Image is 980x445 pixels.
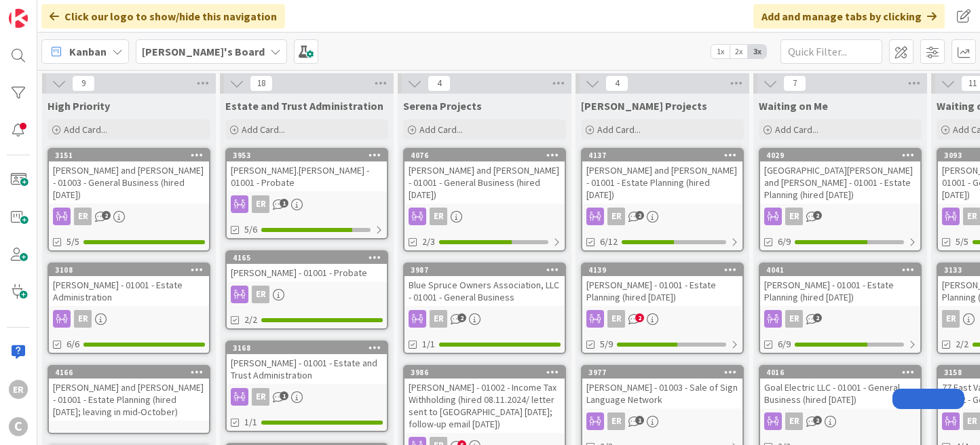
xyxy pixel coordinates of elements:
[404,208,565,225] div: ER
[956,235,968,249] span: 5/5
[280,391,288,400] span: 1
[760,149,920,161] div: 4029
[49,149,209,161] div: 3151
[582,276,742,306] div: [PERSON_NAME] - 01001 - Estate Planning (hired [DATE])
[956,337,968,351] span: 2/2
[233,253,387,263] div: 4165
[588,265,742,275] div: 4139
[48,365,210,434] a: 4166[PERSON_NAME] and [PERSON_NAME] - 01001 - Estate Planning (hired [DATE]; leaving in mid-October)
[759,263,922,354] a: 4041[PERSON_NAME] - 01001 - Estate Planning (hired [DATE])ER6/9
[49,276,209,306] div: [PERSON_NAME] - 01001 - Estate Administration
[67,337,79,351] span: 6/6
[244,313,257,327] span: 2/2
[759,99,828,113] span: Waiting on Me
[760,412,920,430] div: ER
[422,235,435,249] span: 2/3
[753,4,945,28] div: Add and manage tabs by clicking
[9,9,28,28] img: Visit kanbanzone.com
[233,343,387,353] div: 3168
[55,368,209,377] div: 4166
[49,366,209,421] div: 4166[PERSON_NAME] and [PERSON_NAME] - 01001 - Estate Planning (hired [DATE]; leaving in mid-October)
[142,45,265,58] b: [PERSON_NAME]'s Board
[588,151,742,160] div: 4137
[227,149,387,191] div: 3953[PERSON_NAME].[PERSON_NAME] - 01001 - Probate
[582,366,742,379] div: 3977
[404,264,565,276] div: 3987
[411,265,565,275] div: 3987
[67,235,79,249] span: 5/5
[404,161,565,204] div: [PERSON_NAME] and [PERSON_NAME] - 01001 - General Business (hired [DATE])
[41,4,285,28] div: Click our logo to show/hide this navigation
[227,342,387,354] div: 3168
[813,313,822,322] span: 2
[227,264,387,282] div: [PERSON_NAME] - 01001 - Probate
[404,264,565,306] div: 3987Blue Spruce Owners Association, LLC - 01001 - General Business
[766,368,920,377] div: 4016
[635,211,644,220] span: 2
[813,416,822,425] span: 2
[252,388,269,406] div: ER
[72,75,95,92] span: 9
[244,222,257,237] span: 5/6
[55,151,209,160] div: 3151
[225,99,383,113] span: Estate and Trust Administration
[411,368,565,377] div: 3986
[252,286,269,303] div: ER
[760,366,920,379] div: 4016
[813,211,822,220] span: 2
[404,366,565,379] div: 3986
[225,341,388,432] a: 3168[PERSON_NAME] - 01001 - Estate and Trust AdministrationER1/1
[244,415,257,429] span: 1/1
[778,337,791,351] span: 6/9
[403,263,566,354] a: 3987Blue Spruce Owners Association, LLC - 01001 - General BusinessER1/1
[227,149,387,161] div: 3953
[760,310,920,328] div: ER
[225,250,388,330] a: 4165[PERSON_NAME] - 01001 - ProbateER2/2
[581,263,744,354] a: 4139[PERSON_NAME] - 01001 - Estate Planning (hired [DATE])ER5/9
[780,39,882,64] input: Quick Filter...
[760,264,920,306] div: 4041[PERSON_NAME] - 01001 - Estate Planning (hired [DATE])
[775,123,818,136] span: Add Card...
[227,252,387,264] div: 4165
[49,149,209,204] div: 3151[PERSON_NAME] and [PERSON_NAME] - 01003 - General Business (hired [DATE])
[250,75,273,92] span: 18
[419,123,463,136] span: Add Card...
[760,149,920,204] div: 4029[GEOGRAPHIC_DATA][PERSON_NAME] and [PERSON_NAME] - 01001 - Estate Planning (hired [DATE])
[49,208,209,225] div: ER
[48,148,210,252] a: 3151[PERSON_NAME] and [PERSON_NAME] - 01003 - General Business (hired [DATE])ER5/5
[607,310,625,328] div: ER
[242,123,285,136] span: Add Card...
[582,264,742,276] div: 4139
[227,388,387,406] div: ER
[227,354,387,384] div: [PERSON_NAME] - 01001 - Estate and Trust Administration
[760,276,920,306] div: [PERSON_NAME] - 01001 - Estate Planning (hired [DATE])
[74,310,92,328] div: ER
[55,265,209,275] div: 3108
[49,366,209,379] div: 4166
[783,75,806,92] span: 7
[582,149,742,161] div: 4137
[227,252,387,282] div: 4165[PERSON_NAME] - 01001 - Probate
[48,99,110,113] span: High Priority
[582,208,742,225] div: ER
[428,75,451,92] span: 4
[404,149,565,204] div: 4076[PERSON_NAME] and [PERSON_NAME] - 01001 - General Business (hired [DATE])
[9,417,28,436] div: C
[252,195,269,213] div: ER
[404,149,565,161] div: 4076
[582,149,742,204] div: 4137[PERSON_NAME] and [PERSON_NAME] - 01001 - Estate Planning (hired [DATE])
[582,310,742,328] div: ER
[9,380,28,399] div: ER
[635,313,644,322] span: 2
[760,366,920,408] div: 4016Goal Electric LLC - 01001 - General Business (hired [DATE])
[403,148,566,252] a: 4076[PERSON_NAME] and [PERSON_NAME] - 01001 - General Business (hired [DATE])ER2/3
[102,211,111,220] span: 2
[227,195,387,213] div: ER
[582,264,742,306] div: 4139[PERSON_NAME] - 01001 - Estate Planning (hired [DATE])
[635,416,644,425] span: 1
[74,208,92,225] div: ER
[49,379,209,421] div: [PERSON_NAME] and [PERSON_NAME] - 01001 - Estate Planning (hired [DATE]; leaving in mid-October)
[785,208,803,225] div: ER
[785,412,803,430] div: ER
[597,123,641,136] span: Add Card...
